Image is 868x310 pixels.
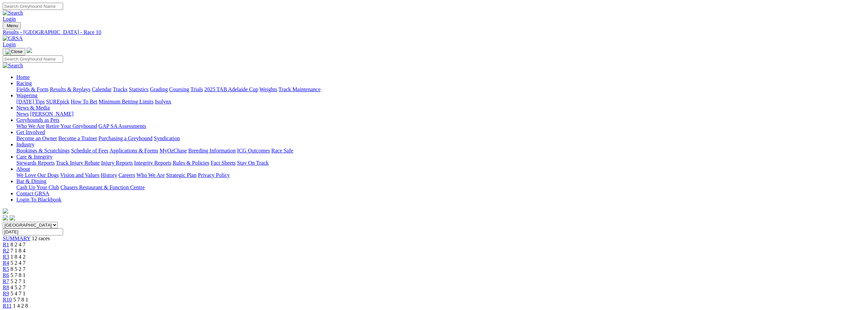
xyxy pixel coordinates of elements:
[30,111,73,117] a: [PERSON_NAME]
[16,135,865,142] div: Get Involved
[99,135,152,141] a: Purchasing a Greyhound
[3,254,9,260] span: R3
[60,172,99,178] a: Vision and Values
[155,99,171,104] a: Isolynx
[16,111,865,117] div: News & Media
[3,248,9,254] a: R2
[71,99,98,104] a: How To Bet
[173,160,209,166] a: Rules & Policies
[3,284,9,290] a: R8
[16,123,865,129] div: Greyhounds as Pets
[16,80,32,86] a: Racing
[16,160,865,166] div: Care & Integrity
[3,242,9,247] a: R1
[279,86,321,92] a: Track Maintenance
[3,29,865,35] div: Results - [GEOGRAPHIC_DATA] - Race 10
[11,278,26,284] span: 5 2 7 1
[169,86,189,92] a: Coursing
[16,74,30,80] a: Home
[11,272,26,278] span: 5 7 8 1
[3,303,12,309] a: R11
[46,123,97,129] a: Retire Your Greyhound
[16,166,30,172] a: About
[3,297,12,303] a: R10
[101,160,133,166] a: Injury Reports
[16,184,865,191] div: Bar & Dining
[16,111,29,117] a: News
[46,99,69,104] a: SUREpick
[211,160,236,166] a: Fact Sheets
[3,55,63,63] input: Search
[16,99,865,105] div: Wagering
[198,172,230,178] a: Privacy Policy
[60,184,145,190] a: Chasers Restaurant & Function Centre
[3,291,9,296] a: R9
[16,117,59,123] a: Greyhounds as Pets
[58,135,97,141] a: Become a Trainer
[3,16,16,22] a: Login
[3,215,8,221] img: facebook.svg
[5,49,23,54] img: Close
[3,278,9,284] a: R7
[16,172,865,178] div: About
[32,235,50,241] span: 12 races
[11,254,26,260] span: 1 8 4 2
[16,129,45,135] a: Get Involved
[16,105,50,111] a: News & Media
[16,184,59,190] a: Cash Up Your Club
[56,160,100,166] a: Track Injury Rebate
[166,172,196,178] a: Strategic Plan
[16,86,865,93] div: Racing
[136,172,165,178] a: Who We Are
[16,99,45,104] a: [DATE] Tips
[16,172,59,178] a: We Love Our Dogs
[109,148,158,153] a: Applications & Forms
[3,63,23,69] img: Search
[99,99,153,104] a: Minimum Betting Limits
[154,135,180,141] a: Syndication
[3,266,9,272] a: R5
[11,291,26,296] span: 5 4 7 1
[50,86,90,92] a: Results & Replays
[3,10,23,16] img: Search
[3,235,30,241] span: SUMMARY
[99,123,146,129] a: GAP SA Assessments
[3,228,63,235] input: Select date
[190,86,203,92] a: Trials
[10,215,15,221] img: twitter.svg
[16,197,61,202] a: Login To Blackbook
[16,93,38,98] a: Wagering
[16,148,865,154] div: Industry
[118,172,135,178] a: Careers
[101,172,117,178] a: History
[3,22,21,29] button: Toggle navigation
[271,148,293,153] a: Race Safe
[11,248,26,254] span: 7 1 8 4
[16,160,55,166] a: Stewards Reports
[7,23,18,28] span: Menu
[92,86,112,92] a: Calendar
[71,148,108,153] a: Schedule of Fees
[16,148,70,153] a: Bookings & Scratchings
[16,191,49,196] a: Contact GRSA
[11,266,26,272] span: 8 5 2 7
[13,303,28,309] span: 1 4 2 8
[11,260,26,266] span: 5 2 4 7
[237,148,270,153] a: ICG Outcomes
[150,86,168,92] a: Grading
[16,178,46,184] a: Bar & Dining
[3,272,9,278] span: R6
[16,135,57,141] a: Become an Owner
[3,260,9,266] a: R4
[3,3,63,10] input: Search
[16,154,53,160] a: Care & Integrity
